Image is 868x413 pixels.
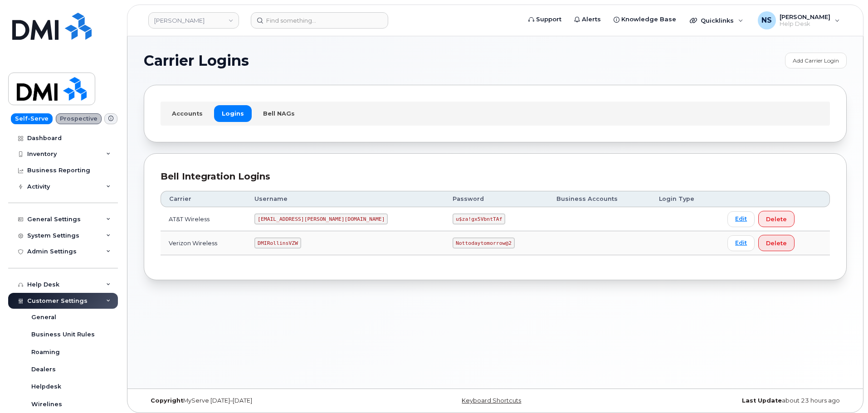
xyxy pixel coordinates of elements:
[161,191,246,207] th: Carrier
[161,207,246,231] td: AT&T Wireless
[758,235,795,251] button: Delete
[151,397,183,404] strong: Copyright
[214,105,252,121] a: Logins
[254,214,388,224] code: [EMAIL_ADDRESS][PERSON_NAME][DOMAIN_NAME]
[246,191,444,207] th: Username
[254,238,301,248] code: DMIRollinsVZW
[785,53,847,68] a: Add Carrier Login
[612,397,847,404] div: about 23 hours ago
[766,239,787,248] span: Delete
[742,397,782,404] strong: Last Update
[727,211,755,227] a: Edit
[144,397,378,404] div: MyServe [DATE]–[DATE]
[144,54,249,68] span: Carrier Logins
[255,105,302,121] a: Bell NAGs
[548,191,651,207] th: Business Accounts
[164,105,210,121] a: Accounts
[444,191,548,207] th: Password
[758,211,795,227] button: Delete
[161,231,246,255] td: Verizon Wireless
[161,170,830,183] div: Bell Integration Logins
[453,238,514,248] code: Nottodaytomorrow@2
[727,235,755,251] a: Edit
[651,191,719,207] th: Login Type
[766,215,787,224] span: Delete
[453,214,505,224] code: u$za!gx5VbntTAf
[462,397,521,404] a: Keyboard Shortcuts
